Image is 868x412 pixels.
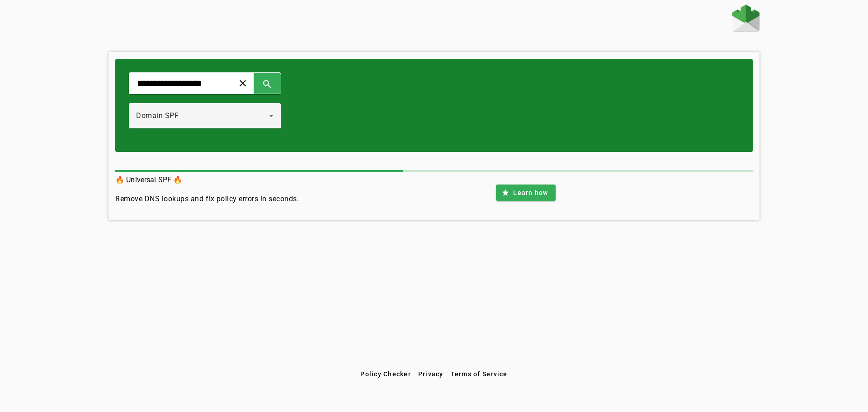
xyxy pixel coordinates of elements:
[415,366,447,382] button: Privacy
[447,366,511,382] button: Terms of Service
[360,370,411,378] span: Policy Checker
[451,370,508,378] span: Terms of Service
[357,366,415,382] button: Policy Checker
[115,194,299,204] h4: Remove DNS lookups and fix policy errors in seconds.
[513,188,548,197] span: Learn how
[496,185,555,201] button: Learn how
[732,5,759,34] a: Home
[136,111,179,120] span: Domain SPF
[418,370,443,378] span: Privacy
[115,174,299,186] h3: 🔥 Universal SPF 🔥
[732,5,759,32] img: Fraudmarc Logo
